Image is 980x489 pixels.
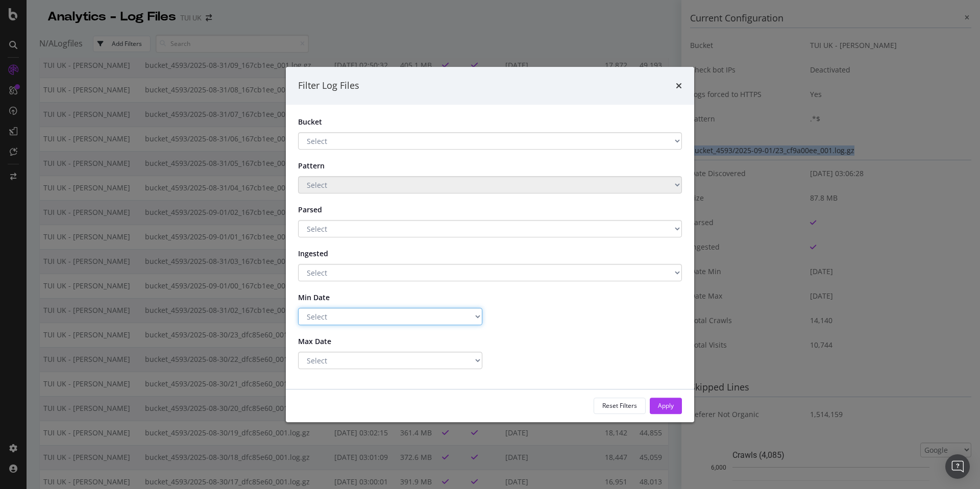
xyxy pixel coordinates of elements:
button: Apply [650,398,682,414]
div: Filter Log Files [298,79,359,92]
div: Reset Filters [602,401,637,410]
label: Pattern [290,157,357,171]
label: Parsed [290,201,357,215]
select: You must select a bucket to filter on pattern [298,176,682,193]
div: modal [286,67,694,422]
label: Ingested [290,245,357,259]
label: Bucket [290,117,357,127]
label: Max Date [290,333,357,347]
button: Reset Filters [594,398,646,414]
label: Min Date [290,289,357,303]
div: times [676,79,682,92]
div: Apply [658,401,674,410]
div: Open Intercom Messenger [945,454,970,479]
